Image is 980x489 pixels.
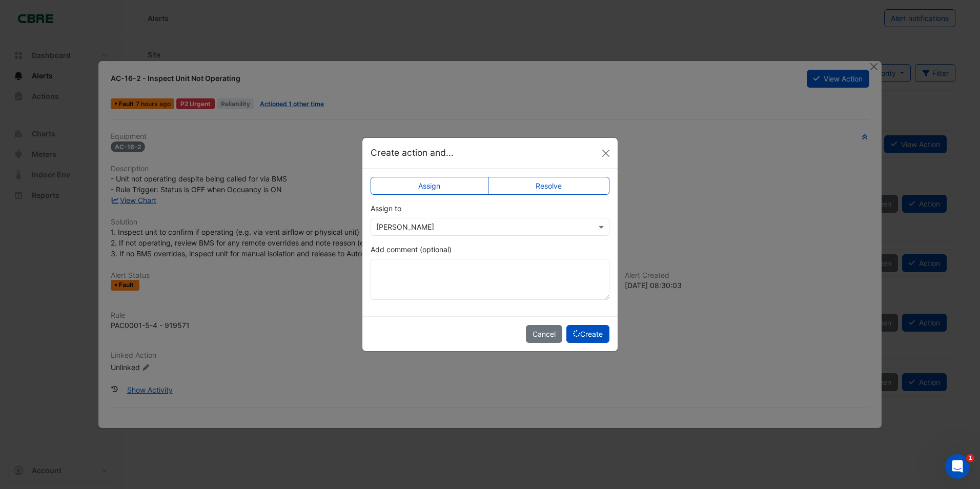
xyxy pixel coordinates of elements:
[598,146,614,161] button: Close
[488,177,610,195] label: Resolve
[371,146,454,159] h5: Create action and...
[371,203,401,214] label: Assign to
[966,454,974,462] span: 1
[526,325,562,343] button: Cancel
[371,177,488,195] label: Assign
[945,454,970,479] iframe: Intercom live chat
[566,325,609,343] button: Create
[371,244,452,255] label: Add comment (optional)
